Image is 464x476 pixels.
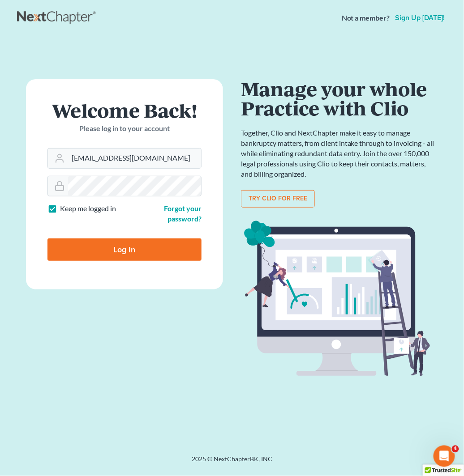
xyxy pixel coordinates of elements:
img: clio_bg-1f7fd5e12b4bb4ecf8b57ca1a7e67e4ff233b1f5529bdf2c1c242739b0445cb7.svg [241,218,438,379]
a: Forgot your password? [164,204,202,223]
input: Log In [47,238,202,261]
div: 2025 © NextChapterBK, INC [17,455,447,471]
p: Together, Clio and NextChapter make it easy to manage bankruptcy matters, from client intake thro... [241,128,438,179]
h1: Welcome Back! [47,101,202,120]
h1: Manage your whole Practice with Clio [241,79,438,117]
span: 4 [452,446,459,453]
label: Keep me logged in [60,204,116,214]
iframe: Intercom live chat [434,446,455,467]
input: Email Address [68,149,201,168]
a: Try clio for free [241,190,315,208]
strong: Not a member? [342,13,390,23]
a: Sign up [DATE]! [394,14,447,21]
p: Please log in to your account [47,123,202,134]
